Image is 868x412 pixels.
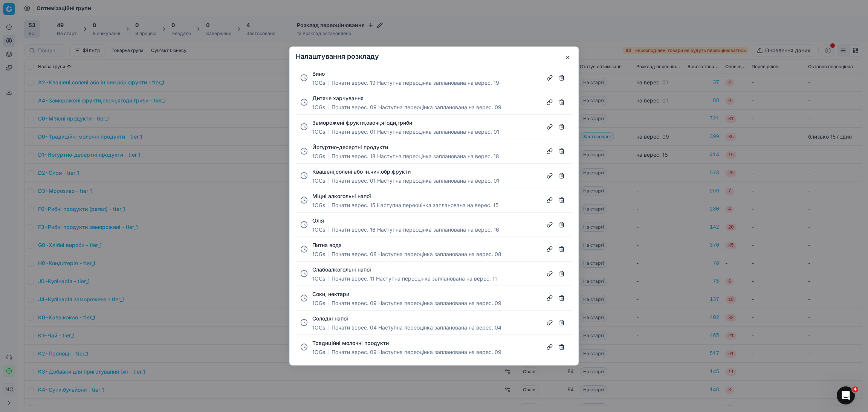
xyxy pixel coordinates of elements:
[332,299,501,307] span: Почати верес. 09 Наступна переоцінка запланована на верес. 09
[312,79,325,87] span: 1 OGs
[332,153,499,160] span: Почати верес. 18 Наступна переоцінка запланована на верес. 18
[312,226,325,233] span: 1 OGs
[312,192,371,200] button: Міцні алкогольні напої
[312,153,325,160] span: 1 OGs
[332,201,498,209] span: Почати верес. 15 Наступна переоцінка запланована на верес. 15
[332,348,501,356] span: Почати верес. 09 Наступна переоцінка запланована на верес. 09
[312,201,325,209] span: 1 OGs
[332,177,499,185] span: Почати верес. 01 Наступна переоцінка запланована на верес. 01
[332,79,499,87] span: Почати верес. 19 Наступна переоцінка запланована на верес. 19
[312,95,364,102] button: Дитяче харчування
[312,290,349,298] button: Соки, нектари
[312,266,371,273] button: Слабоалкогольні напої
[312,177,325,185] span: 1 OGs
[332,324,501,331] span: Почати верес. 04 Наступна переоцінка запланована на верес. 04
[332,226,499,233] span: Почати верес. 16 Наступна переоцінка запланована на верес. 16
[312,339,389,347] button: Традиційні молочні продукти
[312,217,324,224] button: Олія
[332,104,501,111] span: Почати верес. 09 Наступна переоцінка запланована на верес. 09
[312,128,325,136] span: 1 OGs
[312,70,325,78] button: Вино
[312,143,388,151] button: Йогуртно-десертні продукти
[837,386,855,404] iframe: Intercom live chat
[312,250,325,258] span: 1 OGs
[312,348,325,356] span: 1 OGs
[312,104,325,111] span: 1 OGs
[312,168,411,175] button: Квашені,солені або ін.чин.обр.фрукти
[332,250,501,258] span: Почати верес. 08 Наступна переоцінка запланована на верес. 08
[296,53,572,60] h2: Налаштування розкладу
[332,128,499,136] span: Почати верес. 01 Наступна переоцінка запланована на верес. 01
[312,275,325,282] span: 1 OGs
[312,241,342,249] button: Питна вода
[312,324,325,331] span: 1 OGs
[332,275,497,282] span: Почати верес. 11 Наступна переоцінка запланована на верес. 11
[852,386,858,392] span: 4
[312,315,348,322] button: Солодкі напої
[312,119,412,127] button: Заморожені фрукти,овочі,ягоди,гриби
[312,299,325,307] span: 1 OGs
